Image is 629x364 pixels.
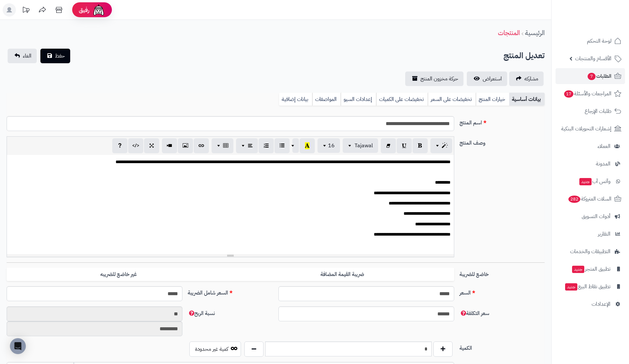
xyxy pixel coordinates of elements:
[279,93,312,106] a: بيانات إضافية
[556,173,625,189] a: وآتس آبجديد
[509,71,544,86] a: مشاركه
[572,266,584,273] span: جديد
[460,309,489,317] span: سعر التكلفة
[343,138,378,153] button: Tajawal
[596,159,610,168] span: المدونة
[405,71,463,86] a: حركة مخزون المنتج
[312,93,341,106] a: المواصفات
[556,138,625,154] a: العملاء
[428,93,476,106] a: تخفيضات على السعر
[592,299,610,309] span: الإعدادات
[564,282,610,291] span: تطبيق نقاط البيع
[598,142,610,151] span: العملاء
[588,73,596,80] span: 7
[570,247,610,256] span: التطبيقات والخدمات
[18,3,34,18] a: تحديثات المنصة
[10,338,26,354] div: Open Intercom Messenger
[525,28,545,38] a: الرئيسية
[355,142,373,150] span: Tajawal
[40,49,70,63] button: حفظ
[561,124,611,133] span: إشعارات التحويلات البنكية
[185,286,276,297] label: السعر شامل الضريبة
[556,156,625,172] a: المدونة
[457,286,548,297] label: السعر
[8,49,37,63] a: الغاء
[568,196,580,203] span: 282
[585,107,611,116] span: طلبات الإرجاع
[556,86,625,102] a: المراجعات والأسئلة17
[483,75,502,83] span: استعراض
[556,226,625,242] a: التقارير
[564,90,573,98] span: 17
[579,178,592,185] span: جديد
[55,52,65,60] span: حفظ
[420,75,458,83] span: حركة مخزون المنتج
[556,296,625,312] a: الإعدادات
[568,194,611,204] span: السلات المتروكة
[556,121,625,137] a: إشعارات التحويلات البنكية
[498,28,520,38] a: المنتجات
[23,52,31,60] span: الغاء
[556,244,625,259] a: التطبيقات والخدمات
[509,93,545,106] a: بيانات أساسية
[524,75,538,83] span: مشاركه
[457,116,548,127] label: اسم المنتج
[7,268,230,281] label: غير خاضع للضريبه
[92,3,105,17] img: ai-face.png
[504,49,545,63] h2: تعديل المنتج
[376,93,428,106] a: تخفيضات على الكميات
[575,54,611,63] span: الأقسام والمنتجات
[556,33,625,49] a: لوحة التحكم
[556,68,625,84] a: الطلبات7
[341,93,376,106] a: إعدادات السيو
[565,283,577,291] span: جديد
[556,191,625,207] a: السلات المتروكة282
[582,212,610,221] span: أدوات التسويق
[587,36,611,46] span: لوحة التحكم
[230,268,454,281] label: ضريبة القيمة المضافة
[556,261,625,277] a: تطبيق المتجرجديد
[587,71,611,81] span: الطلبات
[556,279,625,295] a: تطبيق نقاط البيعجديد
[457,136,548,147] label: وصف المنتج
[79,6,89,14] span: رفيق
[467,71,507,86] a: استعراض
[579,177,610,186] span: وآتس آب
[188,309,215,317] span: نسبة الربح
[328,142,335,150] span: 16
[457,268,548,278] label: خاضع للضريبة
[563,89,611,98] span: المراجعات والأسئلة
[457,341,548,352] label: الكمية
[556,208,625,224] a: أدوات التسويق
[317,138,340,153] button: 16
[598,229,610,239] span: التقارير
[556,103,625,119] a: طلبات الإرجاع
[476,93,509,106] a: خيارات المنتج
[571,264,610,274] span: تطبيق المتجر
